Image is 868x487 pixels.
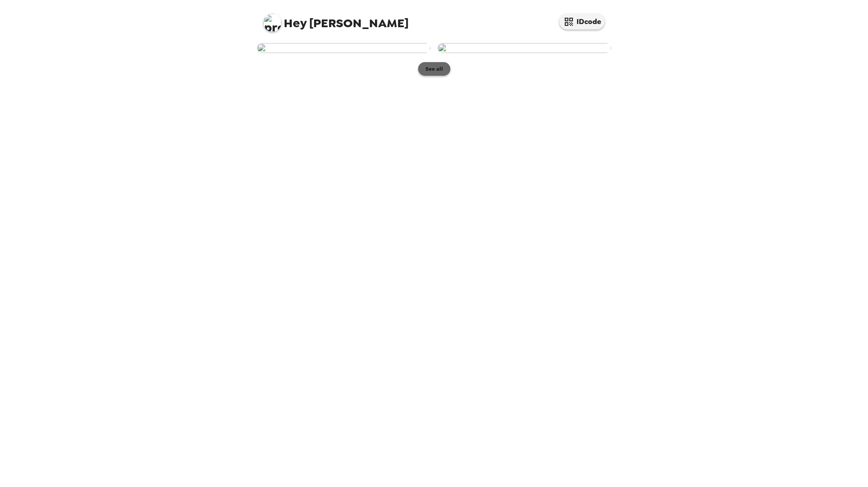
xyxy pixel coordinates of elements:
[438,43,611,53] img: user-272743
[284,15,306,31] span: Hey
[263,14,281,32] img: profile pic
[418,62,450,76] button: See all
[263,9,409,29] span: [PERSON_NAME]
[257,43,430,53] img: user-273735
[559,14,605,29] button: IDcode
